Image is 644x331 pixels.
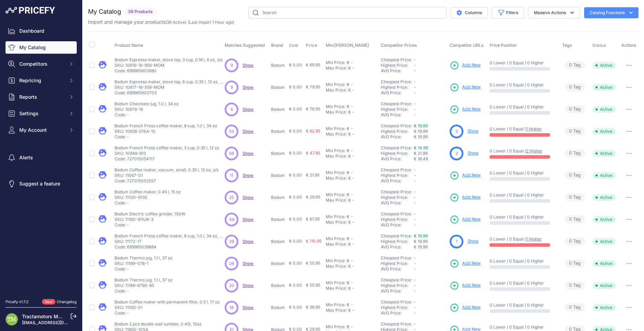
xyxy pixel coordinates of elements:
div: AVG Price: [381,222,414,228]
span: ( ) [165,20,186,25]
span: - [414,79,416,84]
span: 0 [569,106,572,113]
span: - [414,178,416,183]
span: - [414,173,416,178]
span: 29 [229,238,234,245]
span: 0 [569,216,572,223]
div: Highest Price: [381,173,414,178]
span: Active [592,216,616,223]
p: 0 Lower / 0 Equal / 0 Higher [490,104,555,110]
a: Show [468,128,479,134]
a: Add New [450,281,481,290]
span: Active [592,172,616,179]
span: 25 [229,194,234,201]
a: Cheapest Price: [381,211,412,216]
span: 68 [229,150,234,157]
span: 0 [569,238,572,245]
span: € 67.95 [306,216,320,222]
a: Add New [450,215,481,224]
button: Competitors [6,58,77,70]
a: 2 Higher [526,148,543,153]
a: 1 Higher [526,236,542,242]
div: Min Price: [326,170,345,175]
a: Cheapest Price: [381,57,412,62]
span: € 21.99 [414,151,428,156]
p: Code: 727015052557 [115,178,218,184]
span: Show [243,239,254,244]
span: Show [243,85,254,90]
span: € 69.95 [306,62,320,67]
span: Competitors [19,61,64,67]
span: Add New [462,62,481,68]
p: 0 Lower / 0 Equal / [490,148,555,154]
a: Cheapest Price: [381,277,412,282]
span: Min/[PERSON_NAME] [326,43,369,48]
h2: My Catalog [88,7,121,17]
a: Show [243,305,254,310]
a: Show [243,195,254,200]
a: Add New [450,61,481,70]
span: Active [592,62,616,69]
a: Show [243,151,254,156]
span: Tag [565,237,585,245]
a: Show [468,150,479,156]
p: SKU: 11067-01 [115,173,218,178]
a: Cheapest Price: [381,321,412,327]
div: AVG Price: [381,90,414,96]
span: € 0.00 [289,216,302,222]
p: 0 Lower / 0 Equal / 0 Higher [490,82,555,88]
div: - [350,104,353,109]
p: Bodum [271,129,286,134]
a: Cheapest Price: [381,145,412,150]
a: Cheapest Price: [381,79,412,84]
div: AVG Price: [381,134,414,140]
div: Min Price: [326,60,345,65]
a: Suggest a feature [6,178,77,190]
span: 2 [455,150,458,157]
a: € 19.99 [414,233,428,238]
div: Highest Price: [381,85,414,90]
p: 0 Lower / 0 Equal / 0 Higher [490,170,555,176]
span: Status [592,43,606,48]
div: Max Price: [326,65,347,71]
button: Settings [6,107,77,120]
span: 9 [230,62,233,68]
a: Show [468,238,479,244]
button: Status [592,43,608,48]
div: € [348,175,351,181]
p: SKU: 10617-16-558-MOM [115,85,225,90]
span: My Account [19,127,64,134]
div: - [350,192,353,197]
span: - [414,107,416,112]
span: Brand [271,43,283,48]
span: € 0.00 [289,172,302,178]
a: Cheapest Price: [381,167,412,172]
p: Bodum Electric coffee grinder, 150W [115,211,185,217]
a: Add New [450,171,481,180]
div: AVG Price: [381,112,414,118]
span: Add New [462,304,481,311]
span: € 0.00 [289,238,302,244]
div: - [351,109,354,115]
p: SKU: 11100-913S [115,195,181,200]
div: Highest Price: [381,217,414,222]
span: € 21.95 [306,172,320,178]
span: € 0.00 [289,128,302,134]
span: Price [306,43,317,48]
div: Min Price: [326,148,345,153]
div: Min Price: [326,104,345,109]
input: Search [248,7,447,19]
p: Code: - [115,112,179,118]
div: - [351,175,354,181]
span: € 47.95 [306,150,320,156]
p: Bodum [271,195,286,200]
span: € 0.00 [289,150,302,156]
span: - [414,200,416,205]
p: Bodum French Press coffee maker, 8 cup, 1.0 l, 34 oz, s/s [115,233,225,239]
button: Cost [289,43,300,48]
p: 0 Lower / 0 Equal / 0 Higher [490,214,555,220]
div: Min Price: [326,126,345,131]
a: Show [243,261,254,266]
